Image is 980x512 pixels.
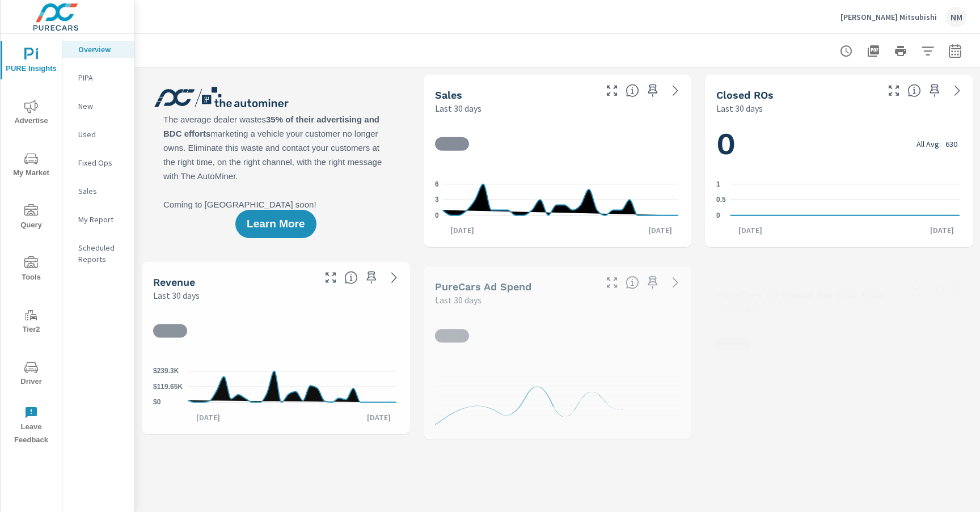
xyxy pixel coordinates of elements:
div: Fixed Ops [62,154,134,171]
span: Save this to your personalized report [644,273,662,291]
span: My Market [4,152,58,180]
div: Used [62,126,134,143]
a: See more details in report [666,82,685,100]
text: 3 [435,196,439,204]
text: 1 [716,180,720,188]
span: Save this to your personalized report [644,82,662,100]
h5: PureCars Ad Spend [435,281,531,293]
a: See more details in report [666,273,685,291]
p: 630 [945,139,957,148]
div: PIPA [62,69,134,86]
text: $119.65K [153,383,183,391]
p: My Report [78,214,125,225]
h5: PureCars Ad Spend Per Unit Sold [716,289,884,301]
h5: Closed ROs [716,89,774,101]
span: Save this to your personalized report [948,282,966,300]
p: Last 30 days [435,101,481,115]
span: Tier2 [4,308,58,336]
p: [DATE] [442,225,482,236]
span: Save this to your personalized report [362,269,381,287]
text: 0 [716,211,720,219]
span: PURE Insights [4,48,58,75]
a: See more details in report [385,269,403,287]
text: $0 [153,399,161,407]
span: Total cost of media for all PureCars channels for the selected dealership group over the selected... [626,276,639,289]
p: Last 30 days [716,101,763,115]
p: [DATE] [359,412,399,423]
div: Sales [62,183,134,200]
p: PIPA [78,72,125,83]
p: [PERSON_NAME] Mitsubishi [840,12,937,22]
text: $239.3K [153,367,179,375]
div: Scheduled Reports [62,239,134,268]
div: Overview [62,41,134,58]
span: Learn More [247,219,305,229]
p: [DATE] [188,412,228,423]
text: 0.5 [716,196,726,204]
span: Number of Repair Orders Closed by the selected dealership group over the selected time range. [So... [907,84,921,98]
div: My Report [62,211,134,228]
span: Leave Feedback [4,406,58,447]
p: Last 30 days [153,289,200,302]
p: Last 30 days [435,293,481,307]
p: All Avg: [916,139,941,148]
p: [DATE] [640,225,680,236]
h1: 0 [716,124,962,163]
p: [DATE] [922,225,962,236]
text: 6 [435,180,439,188]
div: New [62,98,134,115]
span: Query [4,204,58,232]
button: Make Fullscreen [885,82,903,100]
button: Make Fullscreen [907,282,926,300]
p: Last 30 days [716,302,763,315]
button: Learn More [235,210,316,238]
button: Make Fullscreen [322,269,340,287]
text: 0 [435,211,439,219]
p: Used [78,129,125,140]
button: Print Report [889,40,912,62]
span: Save this to your personalized report [926,82,944,100]
span: Total sales revenue over the selected date range. [Source: This data is sourced from the dealer’s... [344,271,358,285]
div: nav menu [1,34,62,451]
button: "Export Report to PDF" [862,40,885,62]
span: Number of vehicles sold by the dealership over the selected date range. [Source: This data is sou... [626,84,639,98]
button: Make Fullscreen [603,82,621,100]
button: Make Fullscreen [603,273,621,291]
span: Average cost of advertising per each vehicle sold at the dealer over the selected date range. The... [930,284,944,298]
div: NM [946,7,966,27]
p: New [78,100,125,112]
p: Fixed Ops [78,157,125,168]
a: See more details in report [948,82,966,100]
h5: Revenue [153,276,195,288]
p: Overview [78,44,125,55]
p: Scheduled Reports [78,242,125,265]
span: Advertise [4,100,58,128]
h5: Sales [435,89,462,101]
p: Sales [78,185,125,197]
span: Tools [4,256,58,284]
span: Driver [4,361,58,388]
button: Select Date Range [944,40,966,62]
p: [DATE] [730,225,770,236]
button: Apply Filters [916,40,939,62]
